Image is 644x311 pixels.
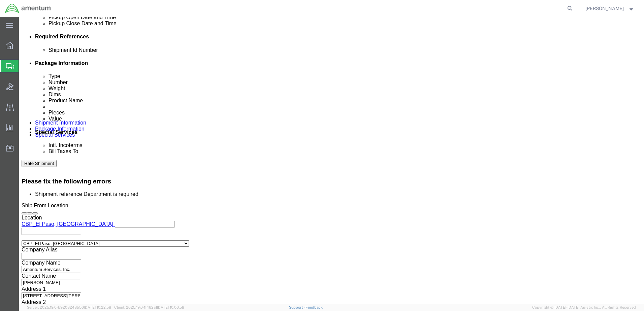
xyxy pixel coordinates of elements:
[305,305,323,309] a: Feedback
[532,305,636,310] span: Copyright © [DATE]-[DATE] Agistix Inc., All Rights Reserved
[27,305,111,309] span: Server: 2025.19.0-b9208248b56
[289,305,306,309] a: Support
[585,4,635,12] button: [PERSON_NAME]
[84,305,111,309] span: [DATE] 10:22:58
[114,305,184,309] span: Client: 2025.19.0-1f462a1
[19,17,644,304] iframe: FS Legacy Container
[585,5,624,12] span: ADRIAN RODRIGUEZ, JR
[157,305,184,309] span: [DATE] 10:06:59
[5,3,51,13] img: logo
